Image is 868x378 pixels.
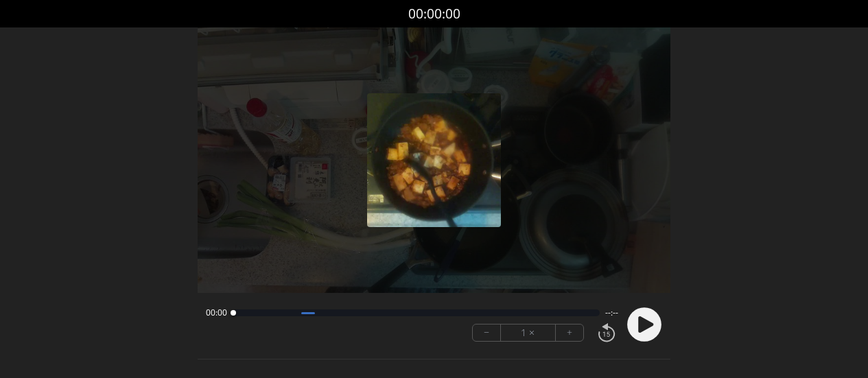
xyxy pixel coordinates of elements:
[556,324,583,341] button: +
[605,307,618,318] span: --:--
[473,324,501,341] button: −
[501,324,556,341] div: 1 ×
[408,4,460,24] a: 00:00:00
[367,93,501,227] img: Poster Image
[206,307,227,318] span: 00:00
